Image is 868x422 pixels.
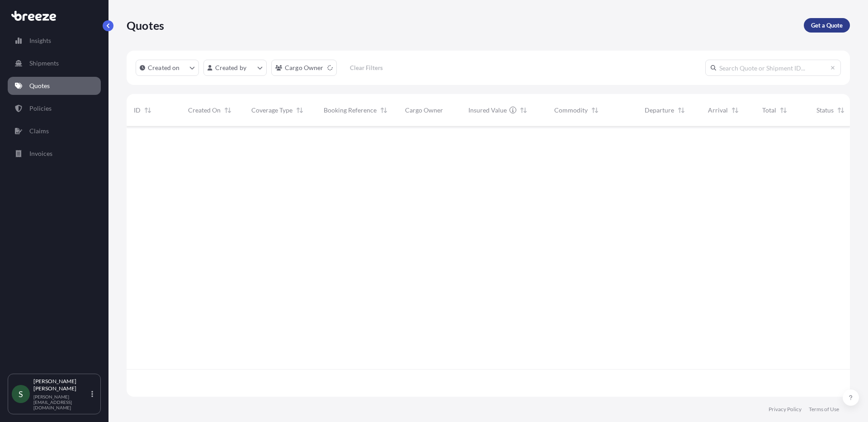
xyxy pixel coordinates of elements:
[33,394,90,410] p: [PERSON_NAME][EMAIL_ADDRESS][DOMAIN_NAME]
[762,106,776,115] span: Total
[215,63,247,72] p: Created by
[811,21,843,30] p: Get a Quote
[8,32,101,50] a: Insights
[285,63,324,72] p: Cargo Owner
[769,406,802,413] a: Privacy Policy
[835,105,846,116] button: Sort
[29,127,49,136] p: Claims
[142,105,153,116] button: Sort
[29,81,50,90] p: Quotes
[405,106,443,115] span: Cargo Owner
[468,106,507,115] span: Insured Value
[188,106,221,115] span: Created On
[136,60,199,76] button: createdOn Filter options
[590,105,600,116] button: Sort
[127,18,164,33] p: Quotes
[29,149,52,158] p: Invoices
[730,105,741,116] button: Sort
[271,60,337,76] button: cargoOwner Filter options
[294,105,305,116] button: Sort
[341,61,392,75] button: Clear Filters
[554,106,588,115] span: Commodity
[29,59,59,68] p: Shipments
[324,106,377,115] span: Booking Reference
[8,122,101,140] a: Claims
[8,77,101,95] a: Quotes
[676,105,687,116] button: Sort
[222,105,233,116] button: Sort
[8,99,101,117] a: Policies
[8,145,101,163] a: Invoices
[134,106,141,115] span: ID
[804,18,850,33] a: Get a Quote
[148,63,180,72] p: Created on
[29,104,52,113] p: Policies
[19,389,23,399] span: S
[705,60,841,76] input: Search Quote or Shipment ID...
[8,54,101,72] a: Shipments
[518,105,529,116] button: Sort
[708,106,728,115] span: Arrival
[203,60,267,76] button: createdBy Filter options
[809,406,839,413] a: Terms of Use
[29,36,51,45] p: Insights
[350,63,383,72] p: Clear Filters
[33,378,90,392] p: [PERSON_NAME] [PERSON_NAME]
[645,106,674,115] span: Departure
[778,105,789,116] button: Sort
[378,105,389,116] button: Sort
[251,106,292,115] span: Coverage Type
[816,106,834,115] span: Status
